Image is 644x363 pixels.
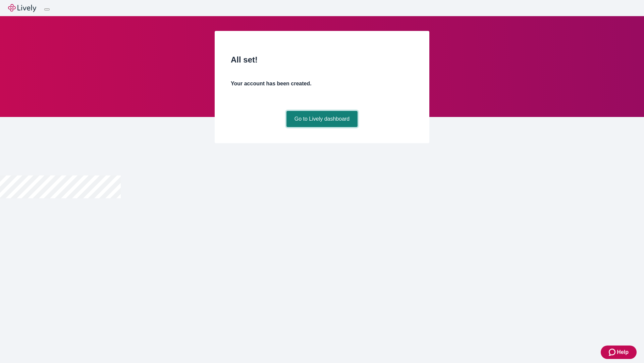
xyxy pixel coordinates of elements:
svg: Zendesk support icon [609,348,617,356]
h2: All set! [231,54,413,66]
a: Go to Lively dashboard [286,111,358,127]
img: Lively [8,4,36,12]
button: Zendesk support iconHelp [601,346,637,359]
span: Help [617,348,629,356]
h4: Your account has been created. [231,80,413,88]
button: Log out [44,8,50,10]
